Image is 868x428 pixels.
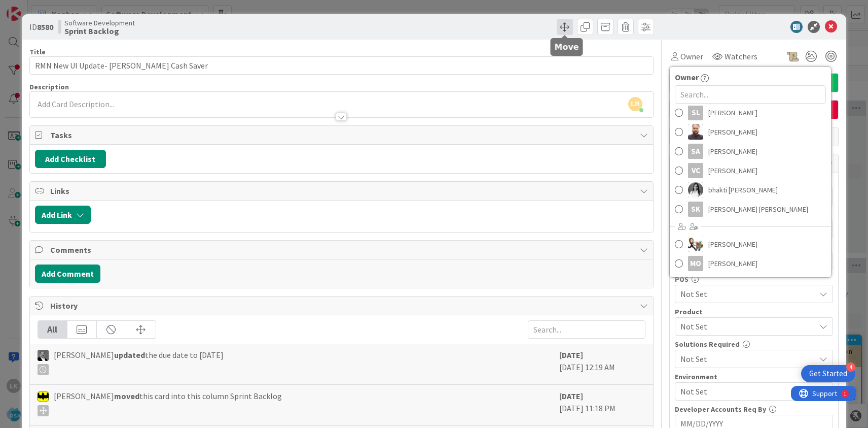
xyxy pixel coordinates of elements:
[29,47,46,56] label: Title
[675,276,833,283] div: POS
[53,4,55,12] div: 1
[680,385,815,398] span: Not Set
[64,19,135,27] span: Software Development
[555,42,579,52] h5: Move
[54,390,282,416] span: [PERSON_NAME] this card into this column Sprint Backlog
[50,129,635,141] span: Tasks
[114,350,145,360] b: updated
[50,300,635,312] span: History
[708,163,757,178] span: [PERSON_NAME]
[670,103,831,122] a: SL[PERSON_NAME]
[680,353,815,365] span: Not Set
[670,180,831,200] a: bsbhakti [PERSON_NAME]
[670,254,831,273] a: MO[PERSON_NAME]
[670,200,831,219] a: sk[PERSON_NAME] [PERSON_NAME]
[688,256,703,271] div: MO
[29,56,654,75] input: type card name here...
[688,124,703,140] img: SB
[680,320,815,333] span: Not Set
[688,202,703,217] div: sk
[64,27,135,35] b: Sprint Backlog
[38,321,67,338] div: All
[559,349,645,379] div: [DATE] 12:19 AM
[688,182,703,197] img: bs
[50,185,635,197] span: Links
[559,350,583,360] b: [DATE]
[670,235,831,254] a: ES[PERSON_NAME]
[708,202,808,217] span: [PERSON_NAME] [PERSON_NAME]
[670,161,831,180] a: VC[PERSON_NAME]
[559,391,583,401] b: [DATE]
[675,373,833,380] div: Environment
[675,341,833,348] div: Solutions Required
[708,144,757,159] span: [PERSON_NAME]
[708,182,778,197] span: bhakti [PERSON_NAME]
[708,256,757,271] span: [PERSON_NAME]
[708,237,757,252] span: [PERSON_NAME]
[29,21,53,33] span: ID
[35,206,91,224] button: Add Link
[846,363,855,372] div: 4
[670,142,831,161] a: SA[PERSON_NAME]
[688,144,703,159] div: SA
[675,71,699,83] span: Owner
[708,105,757,120] span: [PERSON_NAME]
[688,163,703,178] div: VC
[559,390,645,420] div: [DATE] 11:18 PM
[688,105,703,120] div: SL
[675,406,833,413] div: Developer Accounts Req By
[708,124,757,140] span: [PERSON_NAME]
[680,50,703,62] span: Owner
[675,308,833,315] div: Product
[628,97,642,111] span: LR
[801,365,855,382] div: Open Get Started checklist, remaining modules: 4
[29,82,69,91] span: Description
[37,22,53,32] b: 8580
[54,349,224,375] span: [PERSON_NAME] the due date to [DATE]
[114,391,139,401] b: moved
[675,85,826,104] input: Search...
[35,150,106,168] button: Add Checklist
[38,350,49,361] img: RA
[50,244,635,256] span: Comments
[528,320,645,339] input: Search...
[680,288,815,300] span: Not Set
[35,265,100,283] button: Add Comment
[809,369,847,379] div: Get Started
[725,50,757,62] span: Watchers
[670,122,831,142] a: SB[PERSON_NAME]
[21,2,46,14] span: Support
[38,391,49,402] img: AC
[688,237,703,252] img: ES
